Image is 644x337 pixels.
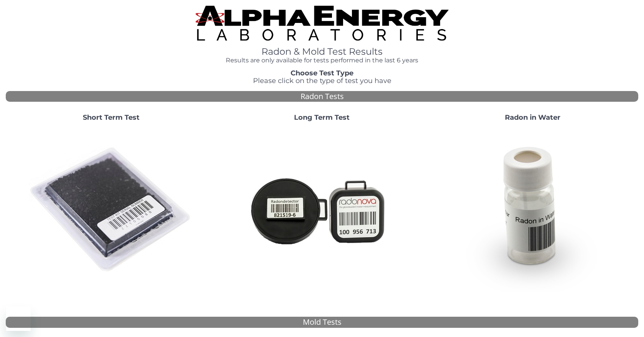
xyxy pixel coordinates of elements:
strong: Choose Test Type [291,69,353,77]
div: Radon Tests [6,91,638,102]
img: TightCrop.jpg [195,6,449,41]
div: Mold Tests [6,317,638,328]
strong: Short Term Test [83,113,140,122]
img: ShortTerm.jpg [29,128,194,292]
iframe: Button to launch messaging window [6,306,31,331]
img: Radtrak2vsRadtrak3.jpg [240,128,404,292]
strong: Radon in Water [505,113,560,122]
img: RadoninWater.jpg [450,128,615,292]
span: Please click on the type of test you have [253,77,391,85]
h4: Results are only available for tests performed in the last 6 years [195,57,449,64]
h1: Radon & Mold Test Results [195,47,449,57]
strong: Long Term Test [294,113,350,122]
